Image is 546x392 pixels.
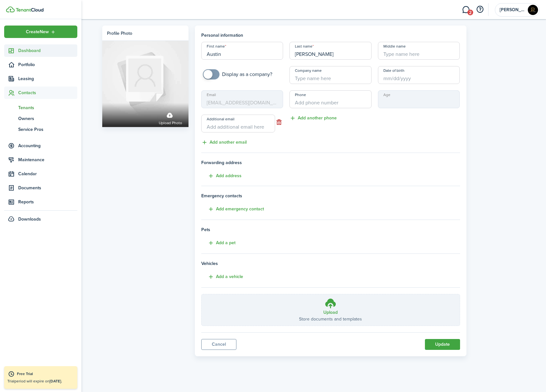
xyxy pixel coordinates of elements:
button: Update [425,339,460,350]
input: Type name here [378,42,460,60]
span: Leasing [18,75,77,82]
p: Trial [7,378,74,384]
span: Contacts [18,89,77,96]
input: mm/dd/yyyy [378,66,460,84]
input: Type name here [289,42,372,60]
span: Service Pros [18,126,77,133]
button: Open resource center [474,4,485,15]
a: Owners [4,113,77,124]
button: Add another phone [289,115,337,122]
button: Add another email [201,139,247,146]
a: Service Pros [4,124,77,135]
span: Create New [26,30,49,34]
img: Tyler [528,5,538,15]
div: Profile photo [107,30,132,37]
input: Type name here [201,42,283,60]
span: Maintenance [18,156,77,163]
input: Add additional email here [201,115,275,132]
span: Reports [18,199,77,205]
div: Free Trial [17,371,74,377]
span: Calendar [18,170,77,177]
a: Free TrialTrialperiod will expire on[DATE]. [4,366,77,389]
span: Accounting [18,142,77,149]
span: Portfolio [18,61,77,68]
h4: Vehicles [201,260,460,267]
a: Cancel [201,339,236,350]
a: Tenants [4,102,77,113]
span: Documents [18,185,77,191]
span: Owners [18,115,77,122]
b: [DATE]. [50,378,62,384]
a: Dashboard [4,44,77,57]
img: TenantCloud [16,8,43,12]
input: Type name here [289,66,372,84]
button: Add a pet [201,239,235,247]
span: Upload photo [159,120,182,126]
button: Add a vehicle [201,273,243,281]
span: Forwarding address [201,159,460,166]
button: Add emergency contact [201,206,264,213]
a: Reports [4,196,77,208]
p: Store documents and templates [299,316,362,322]
button: Delete additional email [275,118,283,127]
label: Upload photo [159,109,182,126]
button: Add address [201,172,242,180]
input: Add phone number [289,90,372,108]
span: period will expire on [14,378,62,384]
h3: Upload [323,309,338,316]
span: Downloads [18,216,41,222]
button: Open menu [4,26,77,38]
img: TenantCloud [6,6,15,12]
span: Tyler [500,8,525,12]
span: Tenants [18,104,77,111]
span: Dashboard [18,47,77,54]
h4: Pets [201,226,460,233]
h4: Personal information [201,32,460,39]
a: Messaging [460,2,472,18]
span: 2 [467,10,473,15]
h4: Emergency contacts [201,192,460,199]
